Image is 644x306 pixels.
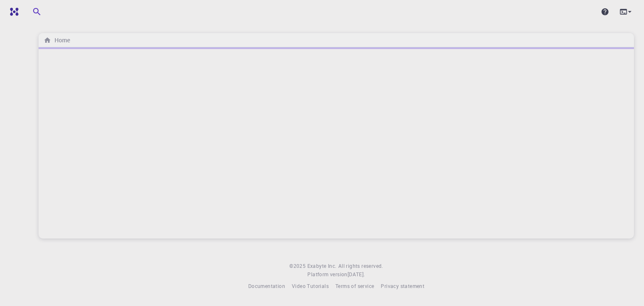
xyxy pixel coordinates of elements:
span: [DATE] . [348,271,365,277]
a: Video Tutorials [292,282,329,290]
span: Privacy statement [381,283,424,289]
h6: Home [51,36,70,45]
a: Documentation [248,282,285,290]
img: logo [7,8,18,16]
a: Terms of service [335,282,374,290]
span: Documentation [248,283,285,289]
span: Video Tutorials [292,283,329,289]
nav: breadcrumb [42,36,72,45]
a: [DATE]. [348,270,365,279]
span: All rights reserved. [338,262,383,270]
span: © 2025 [289,262,307,270]
a: Privacy statement [381,282,424,290]
span: Terms of service [335,283,374,289]
span: Platform version [307,270,347,279]
a: Exabyte Inc. [307,262,337,270]
span: Exabyte Inc. [307,262,337,269]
